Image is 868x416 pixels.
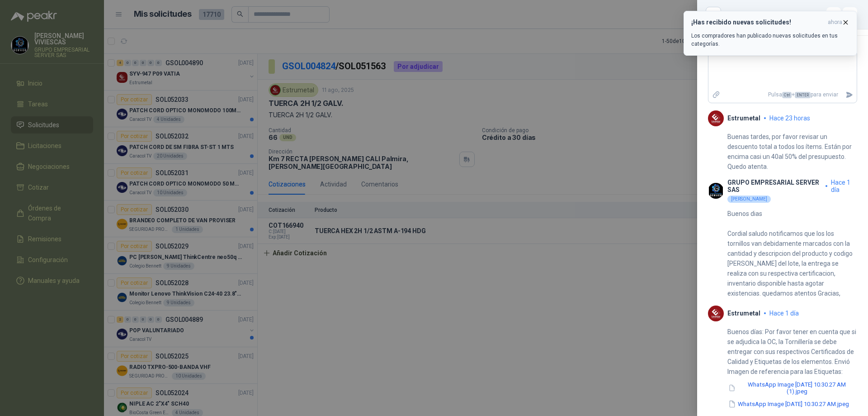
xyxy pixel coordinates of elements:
[727,196,771,203] div: [PERSON_NAME]
[708,183,724,199] img: Company Logo
[727,310,760,317] p: Estrumetal
[727,327,857,377] p: Buenos días: Por favor tener en cuenta que si se adjudica la OC, la Tornillería se debe entregar ...
[727,399,850,409] button: WhatsApp Image [DATE] 10.30.27 AM.jpeg
[769,310,799,317] span: hace 1 día
[708,9,719,20] button: Close
[708,110,724,126] img: Company Logo
[727,209,857,298] p: Buenos dias Cordial saludo notificamos que los los tornillos van debidamente marcados con la cant...
[831,179,857,193] span: hace 1 día
[769,115,810,122] span: hace 23 horas
[795,92,811,98] span: ENTER
[727,132,857,172] p: Buenas tardes, por favor revisar un descuento total a todos los ítems. Están por encima casi un 4...
[724,87,842,103] p: Pulsa + para enviar
[691,19,824,26] h3: ¡Has recibido nuevas solicitudes!
[691,32,849,48] p: Los compradores han publicado nuevas solicitudes en tus categorías.
[727,115,760,122] p: Estrumetal
[842,87,857,103] button: Enviar
[684,11,857,56] button: ¡Has recibido nuevas solicitudes!ahora Los compradores han publicado nuevas solicitudes en tus ca...
[828,19,842,26] span: ahora
[708,306,724,321] img: Company Logo
[727,380,857,396] button: WhatsApp Image [DATE] 10.30.27 AM (1).jpeg
[727,179,822,193] p: GRUPO EMPRESARIAL SERVER SAS
[726,7,857,22] div: COT166940
[782,92,792,98] span: Ctrl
